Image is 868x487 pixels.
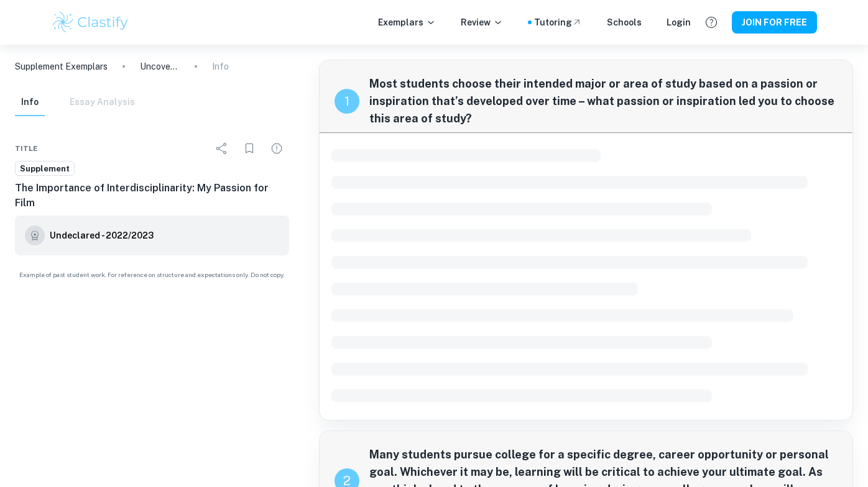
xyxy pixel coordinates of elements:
[335,89,359,114] div: recipe
[15,270,289,280] span: Example of past student work. For reference on structure and expectations only. Do not copy.
[732,11,817,34] button: JOIN FOR FREE
[140,60,180,73] p: Uncovering the Depths of Psychology
[15,161,75,176] a: Supplement
[212,60,229,73] p: Info
[15,181,289,211] h6: The Importance of Interdisciplinarity: My Passion for Film
[264,136,289,161] div: Report issue
[701,12,722,33] button: Help and Feedback
[237,136,262,161] div: Bookmark
[15,60,108,73] a: Supplement Exemplars
[369,75,838,127] span: Most students choose their intended major or area of study based on a passion or inspiration that...
[15,89,45,116] button: Info
[461,16,503,29] p: Review
[378,16,436,29] p: Exemplars
[50,229,154,242] h6: Undeclared - 2022/2023
[15,143,38,154] span: Title
[534,16,582,29] a: Tutoring
[667,16,691,29] a: Login
[607,16,642,29] a: Schools
[16,163,74,175] span: Supplement
[51,10,130,35] img: Clastify logo
[50,225,154,245] a: Undeclared - 2022/2023
[210,136,234,161] div: Share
